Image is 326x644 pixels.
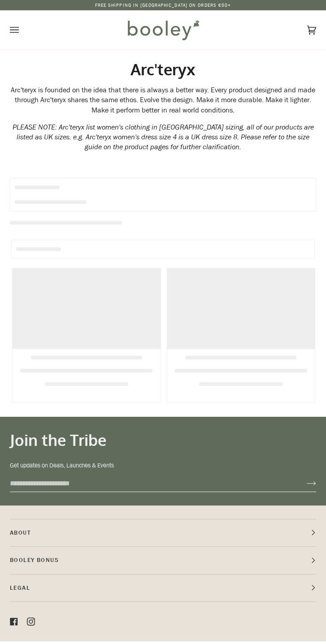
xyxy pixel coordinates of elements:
h3: Join the Tribe [10,430,317,450]
button: Open menu [10,10,37,50]
p: Pipeline_Footer Main [10,519,317,547]
button: Join [292,476,316,491]
p: Get updates on Deals, Launches & Events [10,461,317,470]
h1: Arc'teryx [10,60,317,79]
em: PLEASE NOTE: Arc'teryx list women's clothing in [GEOGRAPHIC_DATA] sizing, all of our products are... [13,122,314,151]
input: your-email@example.com [10,475,293,492]
p: Free Shipping in [GEOGRAPHIC_DATA] on Orders €50+ [95,2,231,9]
p: Pipeline_Footer Sub [10,575,317,602]
p: Booley Bonus [10,547,317,574]
img: Booley [124,17,202,43]
div: Arc'teryx is founded on the idea that there is always a better way. Every product designed and ma... [10,85,317,115]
